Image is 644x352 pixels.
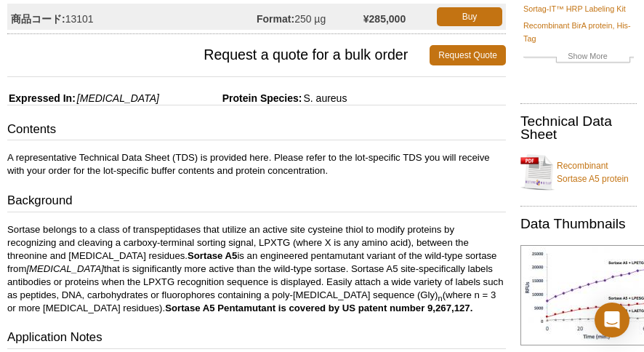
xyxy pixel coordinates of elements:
h3: Background [7,192,506,212]
h2: Data Thumbnails [520,217,637,231]
strong: 商品コード: [11,12,65,25]
i: [MEDICAL_DATA] [26,263,104,274]
i: [MEDICAL_DATA] [77,92,159,104]
div: Open Intercom Messenger [595,303,629,337]
a: Show More [523,49,634,66]
a: Recombinant Sortase A5 protein [520,151,637,194]
a: Request Quote [430,45,506,65]
strong: Sortase A5 Pentamutant is covered by US patent number 9,267,127. [165,303,472,313]
sub: n [438,293,443,302]
p: A representative Technical Data Sheet (TDS) is provided here. Please refer to the lot-specific TD... [7,151,506,177]
h3: Contents [7,121,506,141]
strong: Sortase A5 [188,250,237,261]
strong: Format: [257,12,294,25]
a: Sortag-IT™ HRP Labeling Kit [523,2,626,15]
h2: Technical Data Sheet [520,115,637,141]
td: 250 µg [257,4,363,30]
a: Buy [437,7,502,26]
a: Recombinant BirA protein, His-Tag [523,19,634,45]
h3: Application Notes [7,329,506,349]
span: Protein Species: [162,92,302,104]
td: 13101 [7,4,257,30]
span: Expressed In: [7,92,76,104]
p: Sortase belongs to a class of transpeptidases that utilize an active site cysteine thiol to modif... [7,223,506,315]
span: Request a quote for a bulk order [7,45,430,65]
span: S. aureus [302,92,347,104]
strong: ¥285,000 [363,12,406,25]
